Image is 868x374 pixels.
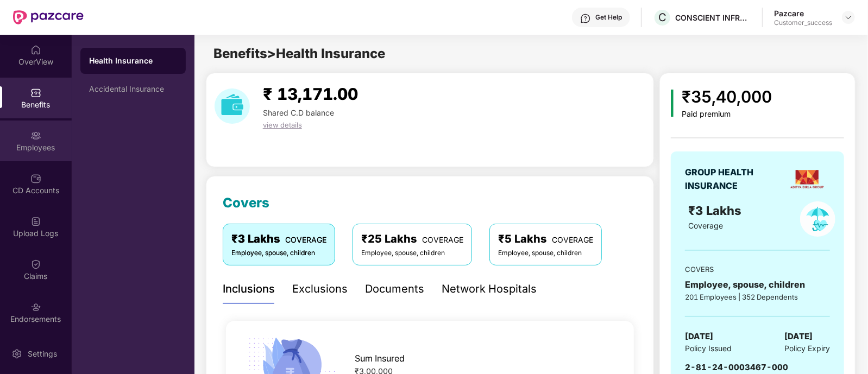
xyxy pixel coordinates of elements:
span: COVERAGE [422,235,463,244]
div: CONSCIENT INFRASTRUCTURE PVT LTD [675,12,751,23]
img: svg+xml;base64,PHN2ZyBpZD0iQ0RfQWNjb3VudHMiIGRhdGEtbmFtZT0iQ0QgQWNjb3VudHMiIHhtbG5zPSJodHRwOi8vd3... [30,173,41,184]
img: svg+xml;base64,PHN2ZyBpZD0iSGVscC0zMngzMiIgeG1sbnM9Imh0dHA6Ly93d3cudzMub3JnLzIwMDAvc3ZnIiB3aWR0aD... [580,13,591,24]
div: 201 Employees | 352 Dependents [685,291,830,302]
img: icon [671,90,674,117]
div: Employee, spouse, children [498,248,593,258]
div: Settings [24,348,60,359]
img: svg+xml;base64,PHN2ZyBpZD0iRHJvcGRvd24tMzJ4MzIiIHhtbG5zPSJodHRwOi8vd3d3LnczLm9yZy8yMDAwL3N2ZyIgd2... [844,13,853,22]
span: ₹3 Lakhs [688,204,745,218]
div: Inclusions [223,281,275,297]
img: svg+xml;base64,PHN2ZyBpZD0iRW5kb3JzZW1lbnRzIiB4bWxucz0iaHR0cDovL3d3dy53My5vcmcvMjAwMC9zdmciIHdpZH... [30,302,41,313]
span: Coverage [688,221,723,230]
img: svg+xml;base64,PHN2ZyBpZD0iRW1wbG95ZWVzIiB4bWxucz0iaHR0cDovL3d3dy53My5vcmcvMjAwMC9zdmciIHdpZHRoPS... [30,130,41,141]
span: Benefits > Health Insurance [213,46,385,61]
div: Employee, spouse, children [231,248,326,258]
span: Policy Expiry [784,343,830,354]
span: [DATE] [784,330,813,343]
span: Shared C.D balance [263,108,334,117]
div: Get Help [595,13,622,22]
span: C [658,11,666,24]
span: COVERAGE [285,235,326,244]
img: svg+xml;base64,PHN2ZyBpZD0iQmVuZWZpdHMiIHhtbG5zPSJodHRwOi8vd3d3LnczLm9yZy8yMDAwL3N2ZyIgd2lkdGg9Ij... [30,87,41,98]
div: GROUP HEALTH INSURANCE [685,166,780,193]
img: policyIcon [800,201,835,237]
div: Documents [365,281,424,297]
div: ₹25 Lakhs [361,231,463,248]
span: Policy Issued [685,343,732,354]
span: [DATE] [685,330,713,343]
span: COVERAGE [552,235,593,244]
span: 2-81-24-0003467-000 [685,362,788,372]
div: Accidental Insurance [89,85,177,93]
div: Exclusions [292,281,348,297]
div: Employee, spouse, children [685,278,830,291]
img: svg+xml;base64,PHN2ZyBpZD0iU2V0dGluZy0yMHgyMCIgeG1sbnM9Imh0dHA6Ly93d3cudzMub3JnLzIwMDAvc3ZnIiB3aW... [11,348,22,359]
span: ₹ 13,171.00 [263,84,358,104]
img: download [215,88,250,124]
span: view details [263,121,302,129]
img: svg+xml;base64,PHN2ZyBpZD0iQ2xhaW0iIHhtbG5zPSJodHRwOi8vd3d3LnczLm9yZy8yMDAwL3N2ZyIgd2lkdGg9IjIwIi... [30,259,41,270]
img: insurerLogo [788,160,826,198]
div: Network Hospitals [442,281,537,297]
img: New Pazcare Logo [13,10,84,24]
div: Health Insurance [89,55,177,66]
div: ₹5 Lakhs [498,231,593,248]
div: Paid premium [682,110,772,119]
span: Covers [223,195,269,211]
div: Customer_success [774,18,832,27]
div: Employee, spouse, children [361,248,463,258]
img: svg+xml;base64,PHN2ZyBpZD0iSG9tZSIgeG1sbnM9Imh0dHA6Ly93d3cudzMub3JnLzIwMDAvc3ZnIiB3aWR0aD0iMjAiIG... [30,45,41,55]
span: Sum Insured [355,352,405,365]
div: ₹35,40,000 [682,84,772,110]
img: svg+xml;base64,PHN2ZyBpZD0iVXBsb2FkX0xvZ3MiIGRhdGEtbmFtZT0iVXBsb2FkIExvZ3MiIHhtbG5zPSJodHRwOi8vd3... [30,216,41,227]
div: COVERS [685,264,830,275]
div: Pazcare [774,8,832,18]
div: ₹3 Lakhs [231,231,326,248]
